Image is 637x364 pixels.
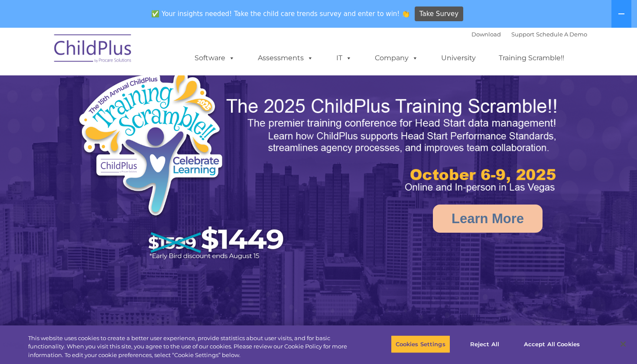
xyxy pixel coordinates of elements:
button: Cookies Settings [391,335,450,353]
a: Company [366,49,427,67]
a: Download [471,31,501,38]
div: This website uses cookies to create a better user experience, provide statistics about user visit... [28,334,351,360]
a: Schedule A Demo [536,31,587,38]
a: Software [186,49,244,67]
a: Take Survey [415,6,464,22]
button: Accept All Cookies [519,335,585,353]
button: Close [614,335,633,354]
button: Reject All [458,335,512,353]
font: | [471,31,587,38]
img: ChildPlus by Procare Solutions [50,28,136,71]
a: IT [328,49,361,67]
a: Training Scramble!! [490,49,573,67]
span: Take Survey [419,6,458,22]
a: Support [511,31,534,38]
a: Learn More [433,205,543,233]
a: Assessments [249,49,322,67]
span: ✅ Your insights needed! Take the child care trends survey and enter to win! 👏 [148,6,413,23]
a: University [432,49,484,67]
